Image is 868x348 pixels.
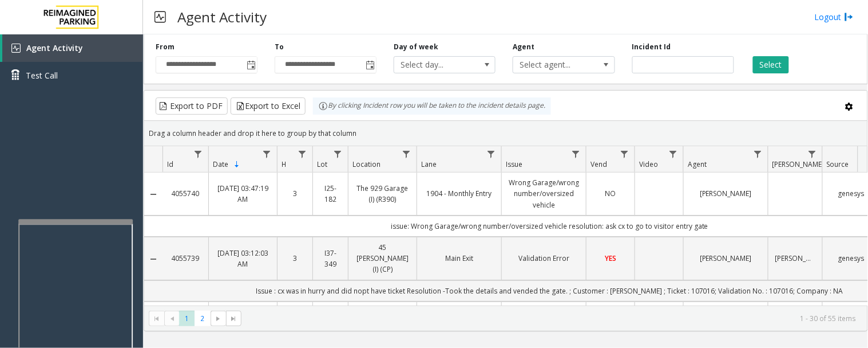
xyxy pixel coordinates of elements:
span: Vend [590,159,607,169]
a: Validation Error [509,253,579,264]
a: Video Filter Menu [665,146,681,162]
span: Test Call [26,69,58,81]
button: Export to PDF [156,97,228,115]
a: [DATE] 03:12:03 AM [216,248,270,269]
img: pageIcon [154,3,166,31]
a: Wrong Garage/wrong number/oversized vehicle [509,177,579,210]
a: [PERSON_NAME] [775,253,815,264]
a: [DATE] 03:47:19 AM [216,183,270,205]
span: Go to the last page [226,311,241,327]
a: [PERSON_NAME] [691,188,761,199]
span: Lane [421,159,437,169]
div: Data table [144,146,867,306]
div: By clicking Incident row you will be taken to the incident details page. [313,97,551,115]
span: Toggle popup [363,57,376,73]
a: Date Filter Menu [259,146,275,162]
h3: Agent Activity [172,3,272,31]
span: Location [352,159,381,169]
span: Page 2 [195,311,210,326]
span: Page 1 [179,311,195,326]
img: infoIcon.svg [319,101,328,111]
span: Select agent... [513,57,594,73]
label: Agent [513,42,534,52]
a: Vend Filter Menu [617,146,632,162]
span: Go to the next page [214,314,223,323]
span: Agent Activity [26,42,83,53]
a: 3 [284,188,306,199]
span: NO [605,189,616,198]
img: logout [845,11,854,23]
span: Go to the next page [211,311,226,327]
a: Location Filter Menu [399,146,414,162]
button: Select [753,56,789,73]
label: From [156,42,175,52]
a: Agent Filter Menu [750,146,766,162]
label: To [275,42,284,52]
a: Id Filter Menu [191,146,206,162]
a: [PERSON_NAME] [691,253,761,264]
label: Day of week [394,42,438,52]
img: 'icon' [11,44,21,53]
span: Source [827,159,849,169]
span: H [282,159,287,169]
span: Issue [506,159,522,169]
a: Logout [815,11,854,23]
a: Parker Filter Menu [804,146,820,162]
a: 1904 - Monthly Entry [424,188,494,199]
span: Sortable [232,160,241,169]
a: Agent Activity [2,34,143,62]
a: 4055739 [169,253,201,264]
span: Agent [688,159,707,169]
a: 4055740 [169,188,201,199]
a: Main Exit [424,253,494,264]
span: [PERSON_NAME] [772,159,825,169]
span: Video [639,159,658,169]
span: Go to the last page [229,314,238,323]
a: Lot Filter Menu [330,146,346,162]
label: Incident Id [632,42,671,52]
span: Toggle popup [244,57,257,73]
a: YES [593,253,628,264]
a: I37-349 [320,248,341,269]
a: I25-182 [320,183,341,205]
span: Lot [317,159,327,169]
span: Id [167,159,173,169]
a: 3 [284,253,306,264]
a: H Filter Menu [295,146,310,162]
span: Date [213,159,228,169]
a: Lane Filter Menu [483,146,499,162]
kendo-pager-info: 1 - 30 of 55 items [248,314,856,323]
a: Issue Filter Menu [568,146,584,162]
div: Drag a column header and drop it here to group by that column [144,123,867,143]
span: YES [605,253,616,263]
span: Select day... [394,57,475,73]
button: Export to Excel [231,97,306,115]
a: NO [593,188,628,199]
a: The 929 Garage (I) (R390) [355,183,410,205]
a: Collapse Details [144,190,162,199]
a: 45 [PERSON_NAME] (I) (CP) [355,242,410,275]
a: Collapse Details [144,255,162,264]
